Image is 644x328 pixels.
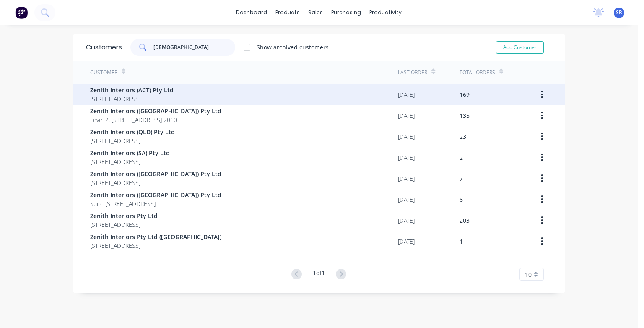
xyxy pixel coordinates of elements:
[90,94,174,103] span: [STREET_ADDRESS]
[90,136,175,145] span: [STREET_ADDRESS]
[90,190,221,199] span: Zenith Interiors ([GEOGRAPHIC_DATA]) Pty Ltd
[398,90,415,99] div: [DATE]
[90,220,158,229] span: [STREET_ADDRESS]
[90,86,174,94] span: Zenith Interiors (ACT) Pty Ltd
[271,6,304,19] div: products
[398,237,415,246] div: [DATE]
[398,69,427,76] div: Last Order
[398,216,415,225] div: [DATE]
[86,42,122,52] div: Customers
[398,174,415,183] div: [DATE]
[15,6,28,19] img: Factory
[460,90,470,99] div: 169
[90,211,158,220] span: Zenith Interiors Pty Ltd
[616,9,622,16] span: SR
[398,132,415,141] div: [DATE]
[496,41,544,54] button: Add Customer
[90,69,117,76] div: Customer
[90,199,221,208] span: Suite [STREET_ADDRESS]
[460,153,463,162] div: 2
[232,6,271,19] a: dashboard
[460,69,495,76] div: Total Orders
[460,132,466,141] div: 23
[90,107,221,115] span: Zenith Interiors ([GEOGRAPHIC_DATA]) Pty Ltd
[460,237,463,246] div: 1
[90,241,221,250] span: [STREET_ADDRESS]
[90,148,170,157] span: Zenith Interiors (SA) Pty Ltd
[398,111,415,120] div: [DATE]
[90,157,170,166] span: [STREET_ADDRESS]
[313,268,325,281] div: 1 of 1
[525,270,532,279] span: 10
[460,195,463,204] div: 8
[460,174,463,183] div: 7
[90,115,221,124] span: Level 2, [STREET_ADDRESS] 2010
[257,43,329,52] div: Show archived customers
[153,39,235,56] input: Search customers...
[304,6,327,19] div: sales
[90,232,221,241] span: Zenith Interiors Pty Ltd ([GEOGRAPHIC_DATA])
[327,6,365,19] div: purchasing
[460,111,470,120] div: 135
[90,128,175,136] span: Zenith Interiors (QLD) Pty Ltd
[460,216,470,225] div: 203
[398,195,415,204] div: [DATE]
[90,169,221,178] span: Zenith Interiors ([GEOGRAPHIC_DATA]) Pty Ltd
[398,153,415,162] div: [DATE]
[365,6,406,19] div: productivity
[90,178,221,187] span: [STREET_ADDRESS]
